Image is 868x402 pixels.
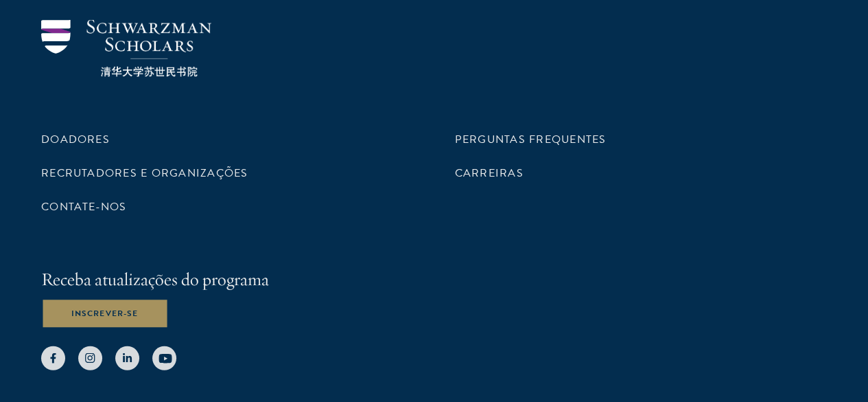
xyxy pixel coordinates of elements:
[41,199,127,215] a: Contate-nos
[71,307,138,320] font: Inscrever-se
[41,268,269,290] font: Receba atualizações do programa
[455,165,524,181] a: Carreiras
[41,20,211,77] img: Bolsistas Schwarzman
[41,165,248,181] a: Recrutadores e Organizações
[41,298,168,329] button: Inscrever-se
[455,131,607,148] a: Perguntas frequentes
[41,131,110,148] a: Doadores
